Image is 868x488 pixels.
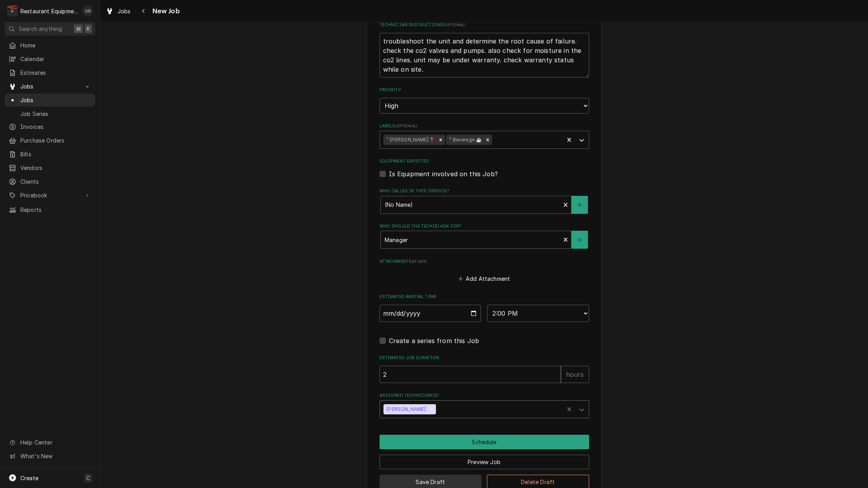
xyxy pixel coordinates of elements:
span: ( optional ) [395,124,417,128]
span: Search anything [19,25,62,33]
label: Equipment Expected [380,158,589,164]
span: ⌘ [76,25,81,33]
span: Pricebook [20,191,80,199]
div: GB [82,5,93,16]
a: Purchase Orders [5,134,95,147]
span: C [86,474,90,482]
div: Estimated Job Duration [380,355,589,383]
span: What's New [20,452,90,460]
label: Priority [380,87,589,93]
span: Estimates [20,69,91,77]
div: Technician Instructions [380,22,589,77]
a: Invoices [5,120,95,133]
a: Home [5,39,95,52]
input: Date [380,305,481,322]
div: Who should the tech(s) ask for? [380,223,589,249]
div: hours [561,366,589,383]
a: Clients [5,175,95,188]
button: Schedule [380,435,589,449]
a: Estimates [5,66,95,79]
svg: Create New Contact [577,237,582,243]
label: Attachments [380,258,589,265]
span: New Job [150,6,180,16]
div: Priority [380,87,589,113]
span: Calendar [20,55,91,63]
button: Create New Contact [571,231,588,249]
span: Invoices [20,123,91,131]
a: Vendors [5,161,95,174]
button: Preview Job [380,455,589,469]
div: [PERSON_NAME] [383,404,427,414]
label: Who called in this service? [380,188,589,194]
div: ¹ [PERSON_NAME]📍 [383,135,436,145]
label: Estimated Job Duration [380,355,589,361]
div: Button Group Row [380,435,589,449]
label: Is Equipment involved on this Job? [389,169,498,179]
div: Equipment Expected [380,158,589,178]
button: Create New Contact [571,196,588,214]
div: Button Group Row [380,449,589,469]
label: Create a series from this Job [389,336,479,345]
span: Bills [20,150,91,158]
span: Jobs [20,82,80,90]
span: Create [20,475,38,481]
button: Search anything⌘K [5,22,95,36]
div: Remove ¹ Beckley📍 [436,135,445,145]
a: Reports [5,203,95,216]
a: Bills [5,148,95,161]
span: K [87,25,90,33]
span: Home [20,41,91,49]
div: Attachments [380,258,589,284]
textarea: troubleshoot the unit and determine the root cause of failure. check the co2 valves and pumps. al... [380,33,589,78]
a: Go to Help Center [5,436,95,449]
div: Restaurant Equipment Diagnostics [20,7,78,15]
button: Navigate back [137,5,150,17]
div: Remove Donovan Pruitt [427,404,436,414]
span: Jobs [20,96,91,104]
a: Job Series [5,107,95,120]
div: Restaurant Equipment Diagnostics's Avatar [7,5,18,16]
span: Vendors [20,164,91,172]
div: Assigned Technician(s) [380,392,589,418]
a: Go to Pricebook [5,189,95,202]
button: Add Attachment [457,273,512,284]
a: Go to Jobs [5,80,95,93]
label: Who should the tech(s) ask for? [380,223,589,230]
span: Reports [20,206,91,214]
div: ⁴ Beverage ☕ [446,135,483,145]
span: Help Center [20,438,90,446]
span: Jobs [118,7,131,15]
div: Estimated Arrival Time [380,294,589,322]
label: Assigned Technician(s) [380,392,589,399]
div: Labels [380,123,589,148]
label: Technician Instructions [380,22,589,28]
label: Estimated Arrival Time [380,294,589,300]
span: Purchase Orders [20,136,91,145]
label: Labels [380,123,589,129]
span: Job Series [20,110,91,118]
a: Jobs [5,94,95,107]
a: Jobs [103,5,134,18]
div: Who called in this service? [380,188,589,213]
a: Go to What's New [5,450,95,463]
div: Remove ⁴ Beverage ☕ [483,135,492,145]
span: Clients [20,177,91,186]
span: ( optional ) [444,23,466,27]
div: Gary Beaver's Avatar [82,5,93,16]
span: ( if any ) [412,259,427,264]
svg: Create New Contact [577,202,582,208]
div: R [7,5,18,16]
a: Calendar [5,52,95,65]
select: Time Select [487,305,589,322]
